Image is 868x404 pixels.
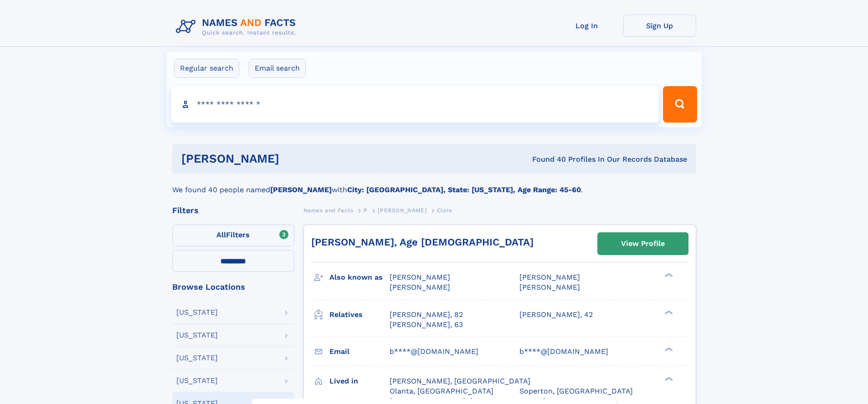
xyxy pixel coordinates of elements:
h1: [PERSON_NAME] [181,153,406,164]
h3: Email [329,344,390,359]
button: Search Button [663,86,697,123]
a: [PERSON_NAME], 63 [390,320,463,330]
div: [US_STATE] [176,377,218,384]
span: P [364,207,368,214]
span: Olanta, [GEOGRAPHIC_DATA] [390,387,493,395]
label: Regular search [174,59,239,78]
div: Found 40 Profiles In Our Records Database [406,154,687,164]
span: [PERSON_NAME] [378,207,426,214]
span: [PERSON_NAME] [519,283,580,291]
a: [PERSON_NAME], 82 [390,310,463,320]
a: Names and Facts [303,205,354,216]
h3: Relatives [329,307,390,322]
a: View Profile [598,233,688,255]
h3: Also known as [329,270,390,285]
span: Soperton, [GEOGRAPHIC_DATA] [519,387,633,395]
h3: Lived in [329,373,390,389]
b: City: [GEOGRAPHIC_DATA], State: [US_STATE], Age Range: 45-60 [347,185,581,194]
div: Browse Locations [172,283,294,291]
span: [PERSON_NAME] [390,273,450,281]
span: [PERSON_NAME], [GEOGRAPHIC_DATA] [390,377,530,385]
div: [US_STATE] [176,309,218,316]
div: We found 40 people named with . [172,174,696,195]
div: ❯ [663,346,673,352]
div: ❯ [663,376,673,382]
a: P [364,205,368,216]
div: ❯ [663,272,673,278]
a: [PERSON_NAME] [378,205,426,216]
img: Logo Names and Facts [172,15,303,39]
div: Filters [172,206,294,215]
span: [PERSON_NAME] [390,283,450,291]
a: [PERSON_NAME], Age [DEMOGRAPHIC_DATA] [311,236,534,248]
span: Clare [437,207,452,214]
span: All [216,230,226,239]
div: [US_STATE] [176,332,218,339]
div: [US_STATE] [176,354,218,362]
a: Log In [550,15,623,37]
label: Filters [172,225,294,246]
b: [PERSON_NAME] [270,185,332,194]
div: View Profile [621,233,665,254]
a: Sign Up [623,15,696,37]
span: [PERSON_NAME] [519,273,580,281]
label: Email search [249,59,306,78]
input: search input [171,86,659,123]
a: [PERSON_NAME], 42 [519,310,593,320]
div: ❯ [663,309,673,315]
